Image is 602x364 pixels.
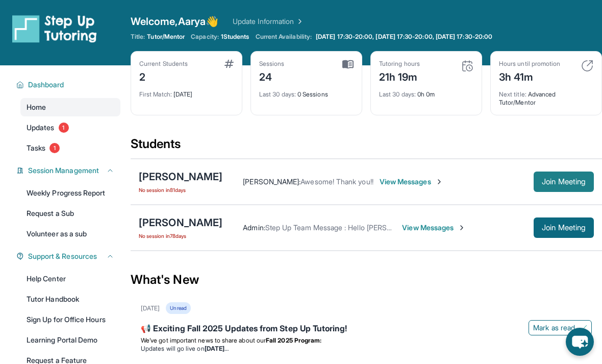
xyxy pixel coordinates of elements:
div: 0 Sessions [259,84,354,99]
div: 2 [139,68,188,84]
span: Dashboard [28,80,64,90]
strong: [DATE] [205,345,229,352]
div: Unread [166,302,190,314]
a: Request a Sub [20,204,120,223]
span: Tasks [27,143,45,153]
div: Advanced Tutor/Mentor [499,84,593,107]
img: logo [12,14,97,43]
span: Welcome, Aarya 👋 [131,14,218,29]
span: First Match : [139,90,172,98]
span: Join Meeting [542,179,586,185]
a: [DATE] 17:30-20:00, [DATE] 17:30-20:00, [DATE] 17:30-20:00 [314,33,494,41]
a: Volunteer as a sub [20,225,120,243]
div: What's New [131,257,602,302]
img: Chevron Right [294,16,304,27]
span: View Messages [402,223,466,233]
button: Session Management [24,165,114,176]
span: Admin : [243,223,265,232]
button: Mark as read [529,320,592,335]
img: card [224,60,234,68]
span: Awesome! Thank you!! [300,177,373,186]
img: Chevron-Right [458,224,466,232]
button: chat-button [566,328,594,356]
div: 21h 19m [379,68,420,84]
a: Sign Up for Office Hours [20,310,120,329]
span: Support & Resources [28,251,97,261]
div: Tutoring hours [379,60,420,68]
span: Tutor/Mentor [147,33,185,41]
img: card [342,60,354,69]
button: Join Meeting [534,217,594,238]
span: 1 [59,123,69,133]
span: No session in 78 days [139,232,222,240]
span: Capacity: [191,33,219,41]
a: Tasks1 [20,139,120,157]
div: 24 [259,68,285,84]
div: Sessions [259,60,285,68]
div: 📢 Exciting Fall 2025 Updates from Step Up Tutoring! [141,322,592,336]
span: Mark as read [533,323,575,333]
span: Last 30 days : [379,90,416,98]
span: Next title : [499,90,526,98]
div: [PERSON_NAME] [139,169,222,184]
div: 0h 0m [379,84,473,99]
span: Last 30 days : [259,90,296,98]
a: Home [20,98,120,116]
a: Update Information [233,16,304,27]
span: Updates [27,123,55,133]
a: Weekly Progress Report [20,184,120,202]
div: Current Students [139,60,188,68]
span: Session Management [28,165,99,176]
span: 1 [49,143,60,153]
span: Join Meeting [542,225,586,231]
span: View Messages [380,177,443,187]
strong: Fall 2025 Program: [266,336,321,344]
a: Help Center [20,270,120,288]
button: Support & Resources [24,251,114,261]
span: Home [27,102,46,112]
div: [DATE] [141,304,160,312]
a: Tutor Handbook [20,290,120,308]
span: No session in 81 days [139,186,222,194]
div: Students [131,136,602,158]
span: [DATE] 17:30-20:00, [DATE] 17:30-20:00, [DATE] 17:30-20:00 [316,33,492,41]
span: 1 Students [221,33,249,41]
span: [PERSON_NAME] : [243,177,300,186]
img: Chevron-Right [435,178,443,186]
div: [PERSON_NAME] [139,215,222,230]
a: Updates1 [20,118,120,137]
button: Dashboard [24,80,114,90]
span: Title: [131,33,145,41]
button: Join Meeting [534,172,594,192]
div: [DATE] [139,84,234,99]
div: 3h 41m [499,68,560,84]
span: We’ve got important news to share about our [141,336,266,344]
img: card [461,60,473,72]
a: Learning Portal Demo [20,331,120,349]
img: card [581,60,593,72]
span: Current Availability: [256,33,312,41]
div: Hours until promotion [499,60,560,68]
img: Mark as read [579,324,587,332]
li: Updates will go live on [141,345,592,353]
